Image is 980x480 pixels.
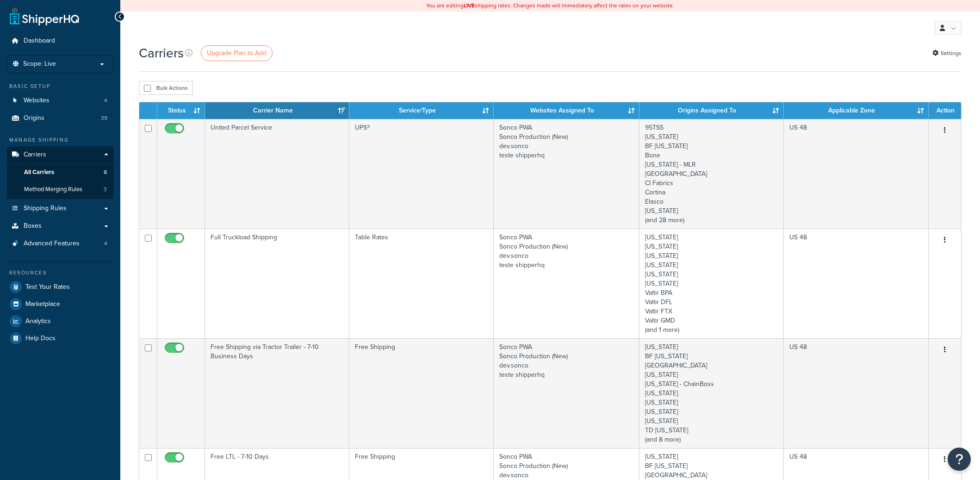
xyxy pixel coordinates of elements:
[139,81,193,95] button: Bulk Actions
[349,119,494,229] td: UPS®
[23,60,56,68] span: Scope: Live
[101,114,107,122] span: 39
[24,205,67,212] span: Shipping Rules
[7,235,113,252] a: Advanced Features 4
[494,338,639,448] td: Sonco PWA Sonco Production (New) dev.sonco teste shipperhq
[201,45,273,61] a: Upgrade Plan to Add
[7,164,113,181] a: All Carriers 8
[639,102,784,119] th: Origins Assigned To: activate to sort column ascending
[784,338,929,448] td: US 48
[24,168,54,176] span: All Carriers
[207,48,267,58] span: Upgrade Plan to Add
[7,136,113,144] div: Manage Shipping
[205,338,349,448] td: Free Shipping via Tractor Trailer - 7-10 Business Days
[157,102,205,119] th: Status: activate to sort column ascending
[7,146,113,163] a: Carriers
[7,279,113,295] a: Test Your Rates
[25,335,56,343] span: Help Docs
[932,47,961,60] a: Settings
[25,283,70,291] span: Test Your Rates
[494,102,639,119] th: Websites Assigned To: activate to sort column ascending
[7,92,113,109] a: Websites 4
[639,338,784,448] td: [US_STATE] BF [US_STATE] [GEOGRAPHIC_DATA] [US_STATE] [US_STATE] - ChainBoss [US_STATE] [US_STATE...
[494,229,639,338] td: Sonco PWA Sonco Production (New) dev.sonco teste shipperhq
[7,110,113,127] li: Origins
[24,37,55,45] span: Dashboard
[7,146,113,199] li: Carriers
[7,181,113,198] a: Method Merging Rules 3
[7,218,113,235] a: Boxes
[7,181,113,198] li: Method Merging Rules
[784,119,929,229] td: US 48
[7,82,113,90] div: Basic Setup
[349,338,494,448] td: Free Shipping
[784,102,929,119] th: Applicable Zone: activate to sort column ascending
[24,97,50,105] span: Websites
[10,7,79,25] a: ShipperHQ Home
[7,235,113,252] li: Advanced Features
[25,318,51,325] span: Analytics
[24,151,46,159] span: Carriers
[24,114,44,122] span: Origins
[24,186,82,193] span: Method Merging Rules
[104,168,107,176] span: 8
[7,32,113,50] a: Dashboard
[639,119,784,229] td: 95TSS [US_STATE] BF [US_STATE] Bone [US_STATE] - MLR [GEOGRAPHIC_DATA] CI Fabrics Cortina Elasco ...
[929,102,961,119] th: Action
[639,229,784,338] td: [US_STATE] [US_STATE] [US_STATE] [US_STATE] [US_STATE] [US_STATE] Valtir BPA Valtir DFL Valtir FT...
[7,200,113,217] a: Shipping Rules
[139,44,184,62] h1: Carriers
[7,296,113,312] a: Marketplace
[25,300,60,308] span: Marketplace
[104,97,107,105] span: 4
[205,119,349,229] td: United Parcel Service
[784,229,929,338] td: US 48
[7,269,113,277] div: Resources
[104,186,107,193] span: 3
[205,102,349,119] th: Carrier Name: activate to sort column ascending
[7,330,113,347] a: Help Docs
[205,229,349,338] td: Full Truckload Shipping
[7,92,113,109] li: Websites
[349,102,494,119] th: Service/Type: activate to sort column ascending
[24,222,42,230] span: Boxes
[464,1,475,10] b: LIVE
[24,240,80,248] span: Advanced Features
[494,119,639,229] td: Sonco PWA Sonco Production (New) dev.sonco teste shipperhq
[7,164,113,181] li: All Carriers
[7,313,113,330] a: Analytics
[104,240,107,248] span: 4
[948,448,971,471] button: Open Resource Center
[7,110,113,127] a: Origins 39
[349,229,494,338] td: Table Rates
